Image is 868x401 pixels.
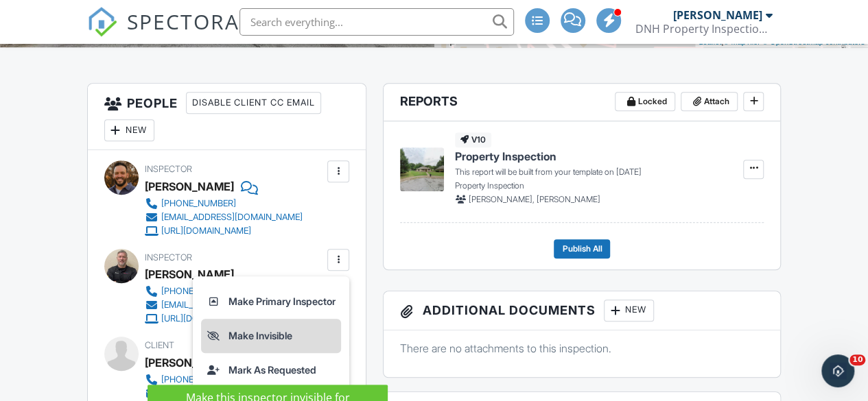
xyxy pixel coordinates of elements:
[723,38,760,46] a: © MapTiler
[201,319,341,353] a: Make Invisible
[849,354,865,365] span: 10
[161,313,251,324] div: [URL][DOMAIN_NAME]
[161,286,236,297] div: [PHONE_NUMBER]
[186,92,321,114] div: Disable Client CC Email
[88,84,366,150] h3: People
[821,354,854,387] iframe: Intercom live chat
[104,119,154,141] div: New
[145,210,303,224] a: [EMAIL_ADDRESS][DOMAIN_NAME]
[635,22,773,36] div: DNH Property Inspections PLLC
[161,226,251,236] div: [URL][DOMAIN_NAME]
[145,164,192,174] span: Inspector
[201,353,341,387] a: Mark As Requested
[145,352,234,373] div: [PERSON_NAME]
[127,7,239,36] span: SPECTORA
[145,387,303,400] a: [EMAIL_ADDRESS][DOMAIN_NAME]
[604,300,654,321] div: New
[145,176,234,197] div: [PERSON_NAME]
[145,312,303,326] a: [URL][DOMAIN_NAME]
[161,374,236,385] div: [PHONE_NUMBER]
[762,38,865,46] a: © OpenStreetMap contributors
[145,197,303,210] a: [PHONE_NUMBER]
[239,8,514,36] input: Search everything...
[400,341,764,356] p: There are no attachments to this inspection.
[145,252,192,263] span: Inspector
[161,300,303,311] div: [EMAIL_ADDRESS][DOMAIN_NAME]
[673,8,762,22] div: [PERSON_NAME]
[161,212,303,223] div: [EMAIL_ADDRESS][DOMAIN_NAME]
[87,19,239,47] a: SPECTORA
[161,198,236,209] div: [PHONE_NUMBER]
[145,224,303,238] a: [URL][DOMAIN_NAME]
[145,298,303,312] a: [EMAIL_ADDRESS][DOMAIN_NAME]
[145,340,174,350] span: Client
[161,388,303,399] div: [EMAIL_ADDRESS][DOMAIN_NAME]
[699,38,721,46] a: Leaflet
[145,284,303,298] a: [PHONE_NUMBER]
[384,291,780,330] h3: Additional Documents
[87,7,117,37] img: The Best Home Inspection Software - Spectora
[145,264,234,284] div: [PERSON_NAME]
[145,373,303,387] a: [PHONE_NUMBER]
[201,284,341,319] a: Make Primary Inspector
